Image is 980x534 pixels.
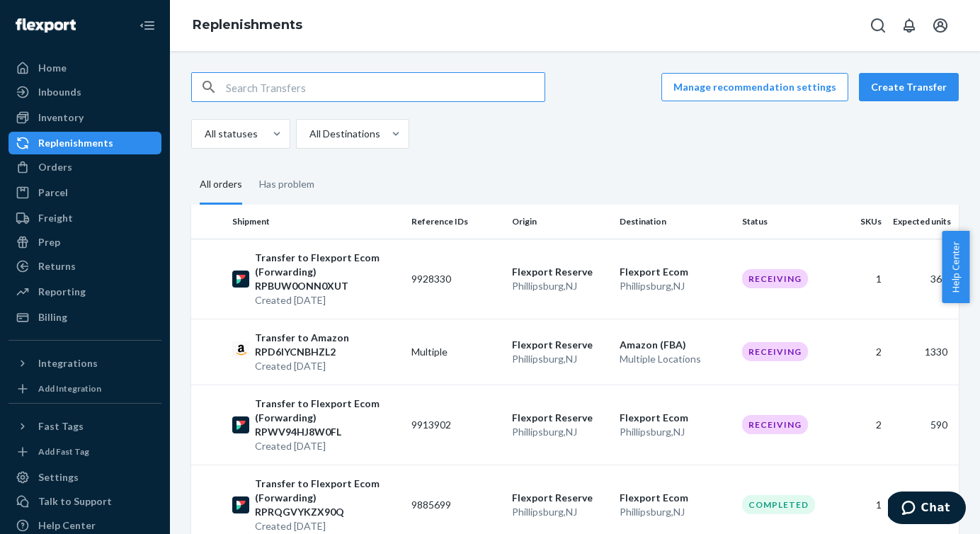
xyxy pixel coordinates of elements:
[38,310,67,324] div: Billing
[38,61,67,75] div: Home
[837,205,887,239] th: SKUs
[887,319,959,385] td: 1330
[661,73,848,101] button: Manage recommendation settings
[255,251,400,293] p: Transfer to Flexport Ecom (Forwarding) RPBUW0ONN0XUT
[742,342,808,361] div: Receiving
[38,419,84,433] div: Fast Tags
[308,127,309,141] input: All Destinations
[8,352,161,375] button: Integrations
[38,186,68,200] div: Parcel
[512,279,608,293] p: Phillipsburg , NJ
[226,73,545,101] input: Search Transfers
[8,255,161,278] a: Returns
[38,356,98,370] div: Integrations
[512,505,608,519] p: Phillipsburg , NJ
[406,385,506,465] td: 9913902
[227,205,406,239] th: Shipment
[742,495,815,514] div: Completed
[133,11,161,40] button: Close Navigation
[38,470,79,484] div: Settings
[512,352,608,366] p: Phillipsburg , NJ
[736,205,837,239] th: Status
[8,306,161,329] a: Billing
[255,331,400,359] p: Transfer to Amazon RPD6IYCNBHZL2
[203,127,205,141] input: All statuses
[887,239,959,319] td: 360
[512,265,608,279] p: Flexport Reserve
[8,380,161,397] a: Add Integration
[16,18,76,33] img: Flexport logo
[512,338,608,352] p: Flexport Reserve
[38,235,60,249] div: Prep
[255,477,400,519] p: Transfer to Flexport Ecom (Forwarding) RPRQGVYKZX90Q
[181,5,314,46] ol: breadcrumbs
[926,11,955,40] button: Open account menu
[255,519,400,533] p: Created [DATE]
[200,166,242,205] div: All orders
[864,11,892,40] button: Open Search Box
[38,211,73,225] div: Freight
[406,319,506,385] td: Multiple
[620,352,730,366] p: Multiple Locations
[614,205,736,239] th: Destination
[8,181,161,204] a: Parcel
[512,491,608,505] p: Flexport Reserve
[620,338,730,352] p: Amazon (FBA)
[309,127,380,141] div: All Destinations
[620,279,730,293] p: Phillipsburg , NJ
[888,492,966,527] iframe: Opens a widget where you can chat to one of our agents
[8,81,161,103] a: Inbounds
[8,207,161,229] a: Freight
[38,494,112,509] div: Talk to Support
[8,466,161,489] a: Settings
[38,85,81,99] div: Inbounds
[8,231,161,254] a: Prep
[38,259,76,273] div: Returns
[512,411,608,425] p: Flexport Reserve
[620,411,730,425] p: Flexport Ecom
[8,132,161,154] a: Replenishments
[887,205,959,239] th: Expected units
[837,239,887,319] td: 1
[38,136,113,150] div: Replenishments
[506,205,614,239] th: Origin
[620,425,730,439] p: Phillipsburg , NJ
[742,415,808,434] div: Receiving
[620,505,730,519] p: Phillipsburg , NJ
[942,231,969,303] button: Help Center
[38,110,84,125] div: Inventory
[8,415,161,438] button: Fast Tags
[38,518,96,533] div: Help Center
[8,57,161,79] a: Home
[255,293,400,307] p: Created [DATE]
[887,385,959,465] td: 590
[742,269,808,288] div: Receiving
[620,491,730,505] p: Flexport Ecom
[205,127,258,141] div: All statuses
[255,439,400,453] p: Created [DATE]
[255,359,400,373] p: Created [DATE]
[620,265,730,279] p: Flexport Ecom
[255,397,400,439] p: Transfer to Flexport Ecom (Forwarding) RPWV94HJ8W0FL
[895,11,923,40] button: Open notifications
[8,490,161,513] button: Talk to Support
[259,166,314,203] div: Has problem
[8,280,161,303] a: Reporting
[859,73,959,101] button: Create Transfer
[38,160,72,174] div: Orders
[406,239,506,319] td: 9928330
[38,445,89,458] div: Add Fast Tag
[406,205,506,239] th: Reference IDs
[8,106,161,129] a: Inventory
[8,156,161,178] a: Orders
[193,17,302,33] a: Replenishments
[8,443,161,460] a: Add Fast Tag
[38,382,101,394] div: Add Integration
[38,285,86,299] div: Reporting
[837,385,887,465] td: 2
[512,425,608,439] p: Phillipsburg , NJ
